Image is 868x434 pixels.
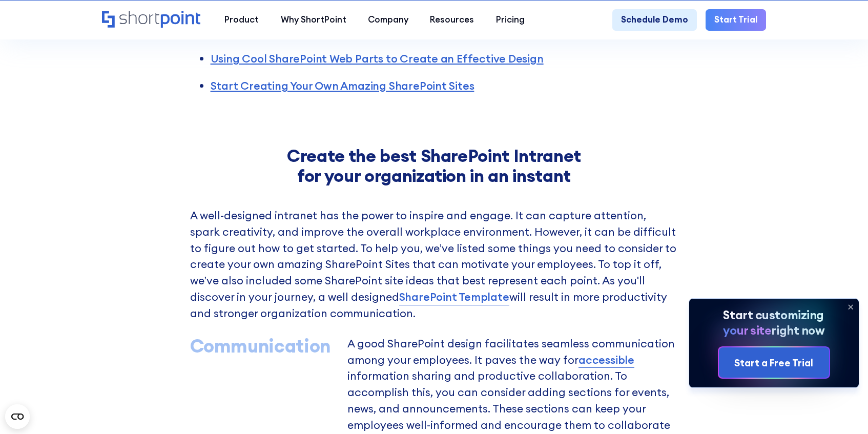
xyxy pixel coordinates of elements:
[211,79,474,93] a: Start Creating Your Own Amazing SharePoint Sites
[190,336,336,357] div: Communication
[224,13,259,26] div: Product
[719,347,829,378] a: Start a Free Trial
[287,144,581,187] strong: Create the best SharePoint Intranet for your organization in an instant
[706,9,766,31] a: Start Trial
[190,208,678,321] p: A well-designed intranet has the power to inspire and engage. It can capture attention, spark cre...
[612,9,697,31] a: Schedule Demo
[684,315,868,434] iframe: Chat Widget
[211,52,544,66] a: Using Cool SharePoint Web Parts to Create an Effective Design
[578,352,634,368] a: accessible
[281,13,346,26] div: Why ShortPoint
[102,11,203,30] a: Home
[419,9,485,31] a: Resources
[5,404,30,429] button: Open CMP widget
[214,9,270,31] a: Product
[430,13,474,26] div: Resources
[399,289,509,305] span: SharePoint Template
[368,13,408,26] div: Company
[496,13,525,26] div: Pricing
[734,356,813,370] div: Start a Free Trial
[357,9,419,31] a: Company
[485,9,535,31] a: Pricing
[270,9,357,31] a: Why ShortPoint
